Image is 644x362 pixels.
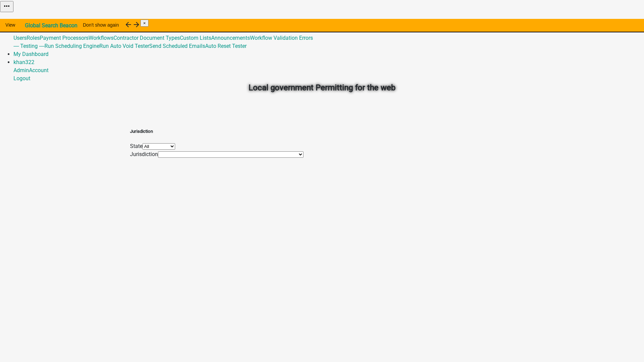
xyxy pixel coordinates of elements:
h2: Local government Permitting for the web [135,82,509,94]
button: Don't show again [77,19,124,31]
i: arrow_forward [132,21,140,29]
label: Jurisdiction [130,151,158,157]
strong: Global Search Beacon [25,22,77,29]
i: arrow_back [124,21,132,29]
button: Close [140,20,149,27]
span: × [143,21,146,26]
h5: Jurisdiction [130,128,303,135]
label: State [130,143,142,149]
